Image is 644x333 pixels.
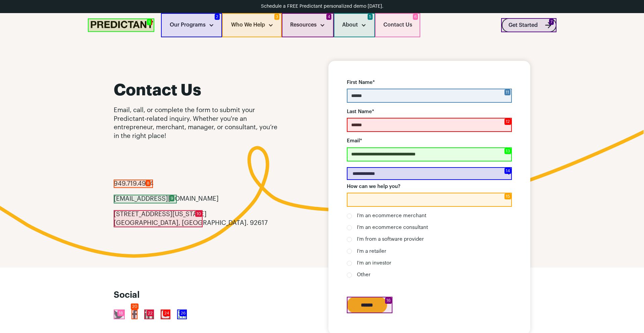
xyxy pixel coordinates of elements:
div: Our Programs [161,13,223,37]
div: Who We Help [231,21,265,29]
span: I’m an investor [357,260,391,267]
a: Get Started [502,18,556,32]
div: Get Started [508,22,538,28]
div: Resources [290,21,317,29]
span: I’m a retailer [357,248,386,255]
span: Other [357,272,371,278]
div: About [334,13,375,37]
a: 949.719.4954 [114,180,154,188]
a: Contact Us [375,13,421,37]
h1: Contact Us [114,81,301,99]
span: I’m from a software provider [357,236,424,243]
p: Email, call, or complete the form to submit your Predictant-related inquiry. Whether you're an en... [114,106,279,141]
label: How can we help you? [347,183,512,190]
a: [EMAIL_ADDRESS][DOMAIN_NAME] [114,195,219,203]
div: Contact Us [383,21,412,29]
div: About [342,21,358,29]
div: [STREET_ADDRESS][US_STATE] [GEOGRAPHIC_DATA], [GEOGRAPHIC_DATA]. 92617 [114,210,268,227]
label: First Name* [347,79,512,86]
span: I’m an ecommerce merchant [357,212,426,219]
span: I’m an ecommerce consultant [357,224,428,231]
div: Schedule a FREE Predictant personalized demo [DATE]. [261,3,383,10]
label: Last Name* [347,108,512,115]
div: Resources [282,13,334,37]
form: Email Form [347,79,512,314]
div: Social [114,289,530,301]
div: Our Programs [170,21,206,29]
label: Email* [347,138,512,144]
a: [STREET_ADDRESS][US_STATE][GEOGRAPHIC_DATA], [GEOGRAPHIC_DATA]. 92617 [114,210,268,227]
div: Who We Help [222,13,282,37]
